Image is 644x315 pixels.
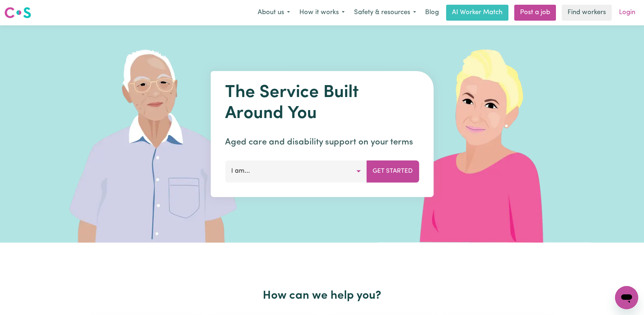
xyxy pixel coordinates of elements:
[615,286,638,309] iframe: Button to launch messaging window
[446,5,508,21] a: AI Worker Match
[615,5,640,21] a: Login
[562,5,612,21] a: Find workers
[349,5,421,20] button: Safety & resources
[514,5,556,21] a: Post a job
[295,5,349,20] button: How it works
[4,4,31,21] a: Careseekers logo
[366,160,419,182] button: Get Started
[253,5,295,20] button: About us
[4,6,31,19] img: Careseekers logo
[421,5,443,21] a: Blog
[87,289,557,303] h2: How can we help you?
[225,160,367,182] button: I am...
[225,83,419,124] h1: The Service Built Around You
[225,136,419,149] p: Aged care and disability support on your terms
